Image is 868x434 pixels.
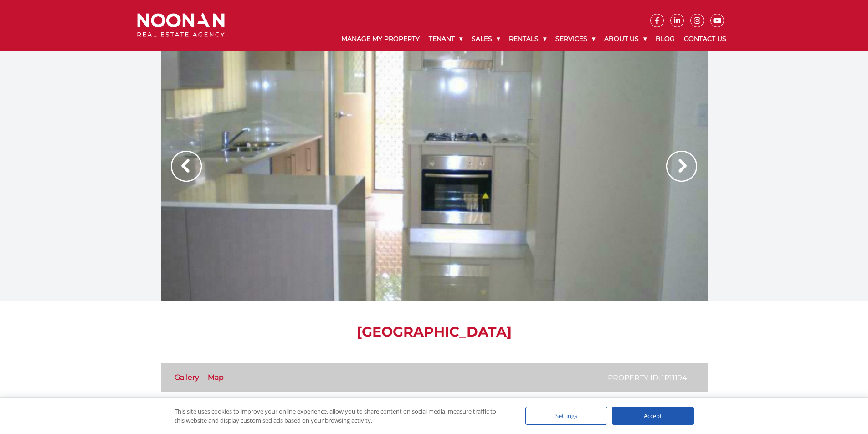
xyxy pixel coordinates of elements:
img: Noonan Real Estate Agency [137,13,225,37]
a: Blog [651,27,679,51]
div: This site uses cookies to improve your online experience, allow you to share content on social me... [175,407,507,425]
a: Contact Us [679,27,731,51]
a: Rentals [504,27,551,51]
div: Accept [612,407,694,425]
a: Map [208,373,224,382]
a: Tenant [424,27,467,51]
a: Manage My Property [337,27,424,51]
img: Arrow slider [171,151,202,182]
img: Arrow slider [666,151,697,182]
div: Settings [525,407,607,425]
a: Sales [467,27,504,51]
a: Services [551,27,600,51]
a: Gallery [175,373,199,382]
h1: [GEOGRAPHIC_DATA] [161,324,708,340]
p: Property ID: 1P11194 [608,372,687,383]
a: About Us [600,27,651,51]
